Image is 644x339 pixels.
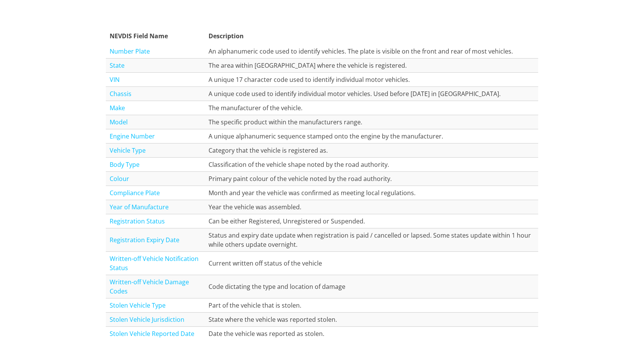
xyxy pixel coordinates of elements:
a: State [110,61,125,70]
a: Body Type [110,160,140,169]
td: The specific product within the manufacturers range. [205,115,538,129]
td: Primary paint colour of the vehicle noted by the road authority. [205,172,538,186]
td: State where the vehicle was reported stolen. [205,313,538,327]
a: Compliance Plate [110,189,160,197]
td: Category that the vehicle is registered as. [205,143,538,158]
a: Engine Number [110,132,155,140]
a: Vehicle Type [110,146,146,155]
a: Stolen Vehicle Type [110,301,166,310]
a: Stolen Vehicle Jurisdiction [110,315,184,324]
td: A unique alphanumeric sequence stamped onto the engine by the manufacturer. [205,129,538,143]
td: Part of the vehicle that is stolen. [205,298,538,313]
a: Registration Expiry Date [110,236,179,244]
a: Year of Manufacture [110,203,169,211]
td: Current written off status of the vehicle [205,252,538,275]
td: A unique code used to identify individual motor vehicles. Used before [DATE] in [GEOGRAPHIC_DATA]. [205,87,538,101]
a: Make [110,104,125,112]
td: Year the vehicle was assembled. [205,200,538,214]
th: Description [205,28,538,44]
td: Can be either Registered, Unregistered or Suspended. [205,214,538,228]
td: Month and year the vehicle was confirmed as meeting local regulations. [205,186,538,200]
td: Code dictating the type and location of damage [205,275,538,298]
a: Chassis [110,90,131,98]
a: Number Plate [110,47,150,55]
a: VIN [110,75,120,84]
td: The manufacturer of the vehicle. [205,101,538,115]
td: Status and expiry date update when registration is paid / cancelled or lapsed. Some states update... [205,228,538,252]
a: Colour [110,174,129,183]
td: A unique 17 character code used to identify individual motor vehicles. [205,73,538,87]
a: Written-off Vehicle Damage Codes [110,278,189,295]
a: Written-off Vehicle Notification Status [110,254,199,272]
a: Model [110,118,128,126]
td: The area within [GEOGRAPHIC_DATA] where the vehicle is registered. [205,59,538,73]
td: An alphanumeric code used to identify vehicles. The plate is visible on the front and rear of mos... [205,44,538,59]
a: Stolen Vehicle Reported Date [110,329,194,338]
a: Registration Status [110,217,165,225]
td: Classification of the vehicle shape noted by the road authority. [205,158,538,172]
th: NEVDIS Field Name [106,28,205,44]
